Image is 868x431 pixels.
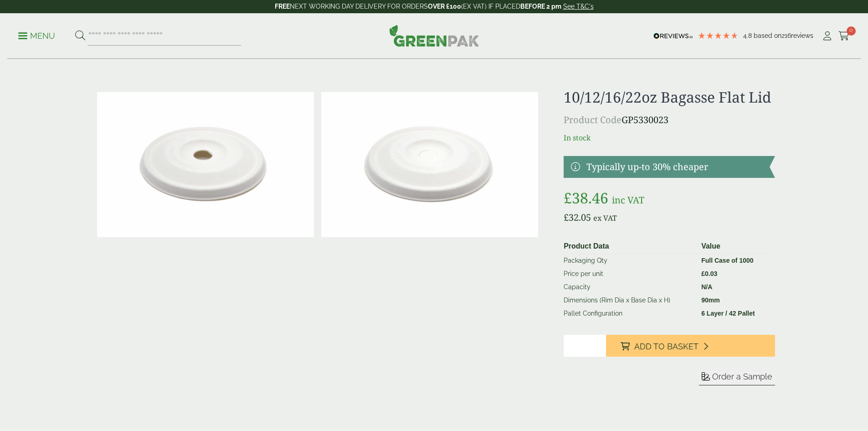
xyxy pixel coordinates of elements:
i: Cart [838,31,850,41]
a: 0 [838,29,850,43]
span: inc VAT [612,194,644,206]
strong: OVER £100 [428,3,461,10]
span: 4.8 [743,32,754,39]
strong: N/A [701,283,712,291]
span: Based on [754,32,781,39]
span: £ [564,188,572,208]
i: My Account [822,31,833,41]
strong: 6 Layer / 42 Pallet [701,310,755,317]
td: Pallet Configuration [560,307,698,320]
strong: BEFORE 2 pm [520,3,561,10]
a: Menu [18,31,55,40]
img: 5330023 Bagasse Flat Lid Fits 12 16 22oz Cups [321,92,538,237]
td: Capacity [560,280,698,294]
span: 216 [781,32,791,39]
span: Add to Basket [634,342,699,352]
span: reviews [791,32,813,39]
strong: Full Case of 1000 [701,257,753,264]
td: Dimensions (Rim Dia x Base Dia x H) [560,294,698,307]
p: Menu [18,31,55,42]
bdi: 0.03 [701,270,717,277]
bdi: 32.05 [564,211,591,223]
img: REVIEWS.io [653,33,693,39]
p: GP5330023 [564,113,775,127]
span: Product Code [564,114,621,126]
img: 5330023 Bagasse Flat Lid Fits 12 16 22oz CupsV2 [97,92,314,237]
span: £ [564,211,569,223]
th: Value [698,239,771,254]
strong: FREE [275,3,290,10]
span: 0 [847,26,856,36]
div: 4.79 Stars [698,31,739,40]
span: Order a Sample [712,372,772,381]
strong: 90mm [701,296,719,304]
button: Order a Sample [699,371,775,385]
button: Add to Basket [606,335,775,357]
td: Packaging Qty [560,254,698,268]
th: Product Data [560,239,698,254]
img: GreenPak Supplies [389,25,479,47]
td: Price per unit [560,267,698,280]
p: In stock [564,132,775,143]
span: ex VAT [593,213,617,223]
a: See T&C's [563,3,594,10]
bdi: 38.46 [564,188,608,208]
h1: 10/12/16/22oz Bagasse Flat Lid [564,88,775,106]
span: £ [701,270,705,277]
